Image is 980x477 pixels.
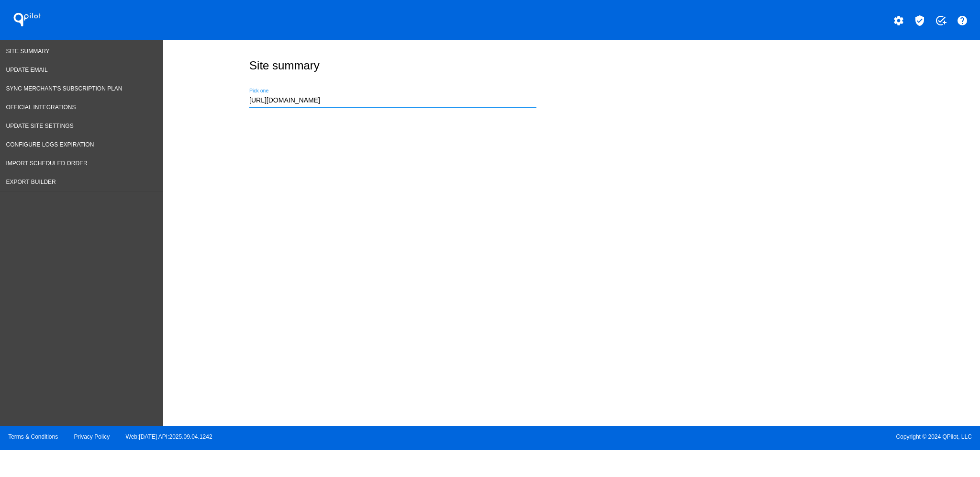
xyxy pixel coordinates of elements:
[126,433,212,440] a: Web:[DATE] API:2025.09.04.1242
[935,15,947,26] mat-icon: add_task
[6,179,56,185] span: Export Builder
[249,97,536,104] input: Number
[6,141,94,148] span: Configure logs expiration
[6,104,76,111] span: Official Integrations
[8,10,46,29] h1: QPilot
[6,67,48,73] span: Update Email
[8,433,58,440] a: Terms & Conditions
[498,433,972,440] span: Copyright © 2024 QPilot, LLC
[6,160,88,167] span: Import Scheduled Order
[6,48,50,55] span: Site Summary
[6,85,122,92] span: Sync Merchant's Subscription Plan
[74,433,110,440] a: Privacy Policy
[893,15,904,26] mat-icon: settings
[6,123,74,129] span: Update Site Settings
[249,59,320,72] h2: Site summary
[957,15,968,26] mat-icon: help
[914,15,925,26] mat-icon: verified_user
